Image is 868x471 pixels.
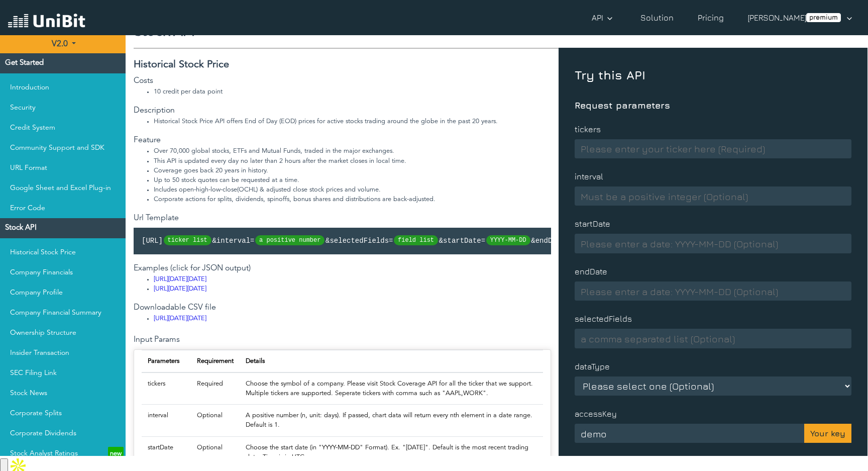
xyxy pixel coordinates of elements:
th: Parameters [142,350,191,372]
td: startDate [142,436,191,468]
li: Historical Stock Price API offers End of Day (EOD) prices for active stocks trading around the gl... [154,117,551,126]
p: tickers [575,115,851,135]
p: Costs [134,75,551,87]
p: Description [134,105,551,117]
p: dataType [575,352,851,372]
td: Required [191,372,240,405]
p: interval [575,162,851,182]
a: [PERSON_NAME]premium [744,8,860,28]
p: Choose the start date (in "YYYY-MM-DD" Format). Ex. "[DATE]". Default is the most recent trading ... [246,443,537,462]
h2: Try this API [575,68,851,88]
iframe: Drift Widget Chat Window [661,285,862,427]
iframe: Drift Widget Chat Controller [818,421,856,459]
p: accessKey [575,400,851,420]
span: field list [394,235,438,245]
p: Url Template [134,212,551,224]
p: selectedFields [575,305,851,325]
button: Your key [804,424,851,443]
span: ticker list [164,235,211,245]
code: [URL] &interval= &selectedFields= &startDate= &endDate= &dataType= &accessKey= [142,229,792,253]
td: Optional [191,405,240,436]
span: premium [806,13,841,22]
b: V2.0 [52,40,68,48]
p: Examples (click for JSON output) [134,262,551,274]
input: Your key [575,424,805,443]
a: [URL][DATE][DATE] [154,315,206,322]
a: Pricing [694,8,728,28]
a: Solution [636,8,678,28]
td: interval [142,405,191,436]
td: Optional [191,436,240,468]
li: Over 70,000 global stocks, ETFs and Mutual Funds, traded in the major exchanges. [154,146,551,156]
img: UniBit Logo [8,12,85,31]
li: 10 credit per data point [154,87,551,97]
li: This API is updated every day no later than 2 hours after the market closes in local time. [154,156,551,166]
th: Requirement [191,350,240,372]
h6: Input Params [134,335,551,345]
p: startDate [575,210,851,230]
li: Up to 50 stock quotes can be requested at a time. [154,175,551,185]
p: Choose the symbol of a company. Please visit Stock Coverage API for all the ticker that we suppor... [246,379,537,398]
p: Downloadable CSV file [134,302,551,314]
li: Coverage goes back 20 years in history. [154,166,551,175]
td: tickers [142,372,191,405]
p: Feature [134,134,551,146]
a: [URL][DATE][DATE] [154,286,206,292]
span: a positive number [255,235,324,245]
h4: Request parameters [575,92,851,111]
h3: Historical Stock Price [134,59,551,71]
span: YYYY-MM-DD [486,235,530,245]
a: [URL][DATE][DATE] [154,276,206,282]
li: Corporate actions for splits, dividends, spinoffs, bonus shares and distributions are back-adjusted. [154,195,551,204]
th: Details [240,350,543,372]
li: Includes open-high-low-close(OCHL) & adjusted close stock prices and volume. [154,185,551,195]
p: endDate [575,257,851,277]
a: API [588,8,620,28]
span: new [108,447,124,461]
p: A positive number (n, unit: days). If passed, chart data will return every nth element in a date ... [246,411,537,430]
